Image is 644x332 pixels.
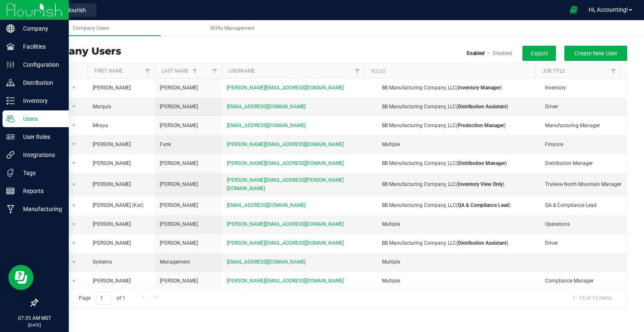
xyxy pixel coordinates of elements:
[15,24,65,34] p: Company
[15,168,65,178] p: Tags
[15,96,65,106] p: Inventory
[69,219,79,230] span: select
[15,150,65,160] p: Integrations
[6,97,15,105] inline-svg: Inventory
[4,322,65,328] p: [DATE]
[160,159,198,167] span: [PERSON_NAME]
[210,25,254,31] span: Shifts Management
[160,180,198,188] span: [PERSON_NAME]
[382,123,456,128] span: BB Manufacturing Company, LLC
[69,120,79,131] span: select
[531,50,548,57] span: Export
[227,141,344,149] span: [PERSON_NAME][EMAIL_ADDRESS][DOMAIN_NAME]
[93,220,131,228] span: [PERSON_NAME]
[93,141,131,149] span: [PERSON_NAME]
[227,84,344,92] span: [PERSON_NAME][EMAIL_ADDRESS][DOMAIN_NAME]
[72,292,132,305] span: Page of 1
[15,186,65,196] p: Reports
[365,239,541,247] div: ( )
[6,78,15,87] inline-svg: Distribution
[545,201,597,209] span: QA & Compliance Lead
[458,160,505,166] b: Distribution Manager
[15,114,65,124] p: Users
[160,122,198,130] span: [PERSON_NAME]
[227,220,344,228] span: [PERSON_NAME][EMAIL_ADDRESS][DOMAIN_NAME]
[160,84,198,92] span: [PERSON_NAME]
[545,277,594,285] span: Compliance Manager
[6,151,15,159] inline-svg: Integrations
[160,220,198,228] span: [PERSON_NAME]
[6,42,15,51] inline-svg: Facilities
[6,133,15,141] inline-svg: User Roles
[160,201,198,209] span: [PERSON_NAME]
[351,64,364,78] a: Filter
[545,84,566,92] span: Inventory
[467,50,485,56] a: Enabled
[160,141,171,149] span: Funk
[545,122,600,130] span: Manufacturing Manager
[4,314,65,322] p: 07:35 AM MST
[69,139,79,150] span: select
[382,181,456,187] span: BB Manufacturing Company, LLC
[365,103,541,111] div: ( )
[365,122,541,130] div: ( )
[607,64,621,78] a: Filter
[564,2,583,18] span: Open Ecommerce Menu
[229,68,255,74] a: Username
[160,277,198,285] span: [PERSON_NAME]
[364,64,535,78] th: Roles
[69,275,79,287] span: select
[37,46,121,57] h3: Company Users
[382,278,400,284] span: Multiple
[545,180,621,188] span: Trulieve North Mountain Manager
[6,24,15,33] inline-svg: Company
[382,240,456,246] span: BB Manufacturing Company, LLC
[93,103,111,111] span: Marquis
[93,258,112,266] span: Systems
[160,103,198,111] span: [PERSON_NAME]
[365,84,541,92] div: ( )
[493,50,512,56] a: Disabled
[545,103,558,111] span: Driver
[96,292,111,305] input: 1
[545,239,558,247] span: Driver
[93,201,143,209] span: [PERSON_NAME] (Kat)
[382,221,400,227] span: Multiple
[15,204,65,214] p: Manufacturing
[160,258,190,266] span: Management
[382,85,456,91] span: BB Manufacturing Company, LLC
[545,141,563,149] span: Finance
[365,201,541,209] div: ( )
[382,141,400,147] span: Multiple
[6,115,15,123] inline-svg: Users
[458,104,506,110] b: Distribution Assistant
[93,277,131,285] span: [PERSON_NAME]
[542,68,565,74] a: Job Title
[161,68,198,74] a: Last Name
[93,239,131,247] span: [PERSON_NAME]
[15,42,65,52] p: Facilities
[382,202,456,208] span: BB Manufacturing Company, LLC
[566,292,618,304] span: 1 - 13 of 13 items
[6,205,15,213] inline-svg: Manufacturing
[227,176,361,192] span: [PERSON_NAME][EMAIL_ADDRESS][PERSON_NAME][DOMAIN_NAME]
[458,123,504,128] b: Production Manager
[141,64,155,78] a: Filter
[69,101,79,112] span: select
[382,160,456,166] span: BB Manufacturing Company, LLC
[382,259,400,265] span: Multiple
[208,64,222,78] a: Filter
[160,239,198,247] span: [PERSON_NAME]
[227,103,306,111] span: [EMAIL_ADDRESS][DOMAIN_NAME]
[589,6,628,13] span: Hi, Accounting!
[458,240,506,246] b: Distribution Assistant
[69,256,79,268] span: select
[94,68,123,74] a: First Name
[93,159,131,167] span: [PERSON_NAME]
[93,84,131,92] span: [PERSON_NAME]
[458,181,503,187] b: Inventory View Only
[382,104,456,110] span: BB Manufacturing Company, LLC
[69,238,79,249] span: select
[574,50,618,57] span: Create New User
[227,201,306,209] span: [EMAIL_ADDRESS][DOMAIN_NAME]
